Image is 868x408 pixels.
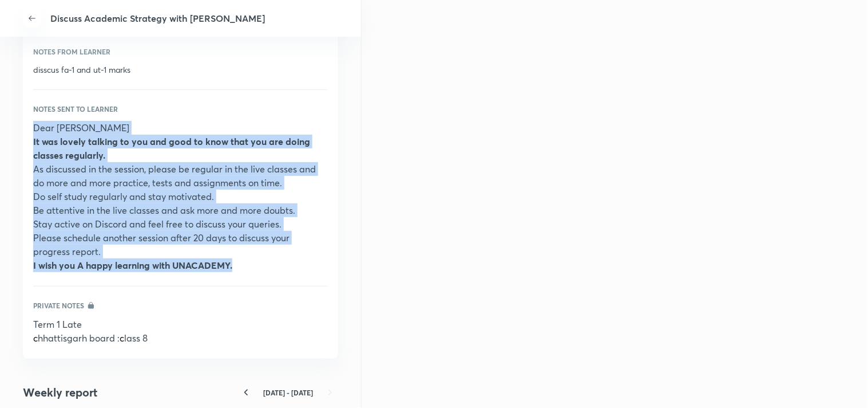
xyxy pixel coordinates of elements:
p: Discuss Academic Strategy with [PERSON_NAME] [50,11,265,25]
span: lass 8 [124,332,148,344]
span: Please schedule another session after 20 days to discuss your progress report. [33,232,290,257]
span: c [33,332,38,344]
strong: I wish you A happy learning with UNACADEMY. [33,259,232,271]
span: Do self study regularly and stay motivated. [33,190,214,202]
span: c [120,332,124,344]
p: Private notes [33,300,84,311]
span: Be attentive in the live classes and ask more and more doubts. [33,204,295,216]
span: hhattisgarh board : [38,332,120,344]
p: Dear [PERSON_NAME] [33,121,328,135]
p: Notes from learner [33,46,328,57]
p: Term 1 Late [33,317,328,331]
span: As discussed in the session, please be regular in the live classes and do more and more practice,... [33,163,316,189]
span: Stay active on Discord and feel free to discuss your queries. [33,218,282,230]
p: disscus fa-1 and ut-1 marks [33,64,328,76]
h4: Weekly report [23,384,97,401]
p: [DATE] - [DATE] [263,387,313,398]
span: Support [45,9,76,18]
strong: It was lovely talking to you and good to know that you are doing classes regularly. [33,135,310,161]
p: Notes sent to learner [33,104,328,114]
